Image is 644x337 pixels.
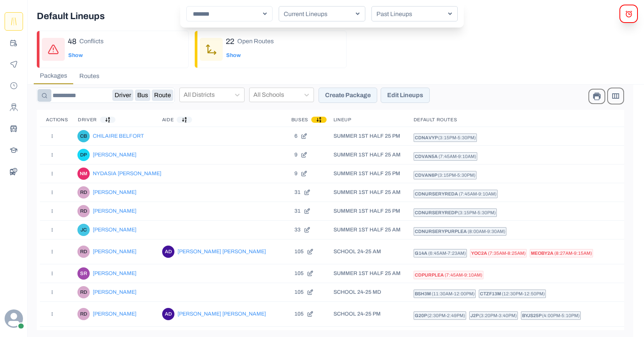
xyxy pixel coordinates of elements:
[414,290,476,298] a: BSH3M (11:30am-12:00pm)
[291,152,297,158] p: 9
[46,186,58,199] button: Actions
[80,246,87,258] div: RAVIN DUROGENE
[521,311,581,320] a: BYJS25P (4:00pm-5:10pm)
[77,149,161,161] a: DOUGLAS PARKER[PERSON_NAME]
[80,130,87,142] div: CHILAIRE BELFORT
[291,311,304,317] p: 105
[471,251,488,256] span: YOC2A
[226,48,241,63] button: Show
[5,141,23,159] button: Schools
[93,270,136,277] p: [PERSON_NAME]
[333,270,401,277] p: SUMMER 1ST HALF 25 AM
[542,313,580,318] span: ( 4:00pm - 5:10pm )
[77,267,161,280] a: SHADAJI RAMSEY[PERSON_NAME]
[93,171,161,177] p: NYDASIA [PERSON_NAME]
[414,152,477,161] a: CDVAN5A (7:45am-9:10am)
[80,267,87,280] div: SHADAJI RAMSEY
[77,168,161,180] a: NYDASIA MCDONALDNYDASIA [PERSON_NAME]
[77,286,161,298] a: RAVIN DUROGENE[PERSON_NAME]
[291,133,297,139] p: 6
[93,289,136,295] p: [PERSON_NAME]
[415,272,445,278] span: CDPURPLEA
[438,173,475,178] span: ( 3:15pm - 5:30pm )
[333,311,401,317] p: SCHOOL 24-25 PM
[333,133,401,139] p: SUMMER 1ST HALF 25 PM
[415,191,459,197] span: CDNURSERYREDA
[5,34,23,52] button: Planning
[93,249,136,255] p: [PERSON_NAME]
[177,311,266,317] p: [PERSON_NAME] [PERSON_NAME]
[470,313,479,318] span: J2P
[68,36,76,47] p: 48
[177,249,266,255] p: [PERSON_NAME] [PERSON_NAME]
[414,190,498,198] a: CDNURSERYREDA (7:45am-9:10am)
[428,251,466,256] span: ( 6:45am - 7:23am )
[80,149,87,161] div: DOUGLAS PARKER
[415,229,468,234] span: CDNURSERYPURPLEA
[415,135,438,140] span: CDNAVYP
[93,227,136,233] p: [PERSON_NAME]
[468,229,505,234] span: ( 8:00am - 9:30am )
[77,205,161,217] a: RAVIN DUROGENE[PERSON_NAME]
[291,227,301,233] p: 33
[415,291,432,296] span: BSH3M
[381,88,430,103] button: Edit Lineups
[77,246,161,258] a: RAVIN DUROGENE[PERSON_NAME]
[414,133,477,142] a: CDNAVYP (3:15pm-5:30pm)
[46,267,58,280] button: Actions
[291,117,308,123] p: Buses
[531,251,554,256] span: MEOBY2A
[427,313,465,318] span: ( 2:30pm - 2:49pm )
[46,168,58,180] button: Actions
[438,135,476,140] span: ( 3:15pm - 5:30pm )
[77,130,161,142] a: CHILAIRE BELFORTCHILAIRE BELFORT
[415,154,439,159] span: CDVAN5A
[77,308,161,320] a: RAVIN DUROGENE[PERSON_NAME]
[414,171,476,179] a: CDVAN6P (3:15pm-5:30pm)
[135,90,150,101] button: Bus
[5,77,23,95] a: Payroll
[415,210,458,215] span: CDNURSERYREDP
[46,308,58,320] button: Actions
[522,313,542,318] span: BYJS25P
[291,289,304,295] p: 105
[80,224,87,236] div: JOHN CINEAS
[439,154,476,159] span: ( 7:45am - 9:10am )
[415,173,438,178] span: CDVAN6P
[5,119,23,138] button: Buses
[619,5,638,23] button: alerts Modal
[479,313,517,318] span: ( 3:20pm - 3:40pm )
[46,224,58,236] button: Actions
[333,227,401,233] p: SUMMER 1ST HALF 25 AM
[458,210,496,215] span: ( 3:15pm - 5:30pm )
[165,246,172,258] div: ANN DAVIS
[459,191,496,197] span: ( 7:45am - 9:10am )
[93,189,136,195] p: [PERSON_NAME]
[291,270,304,277] p: 105
[80,168,87,180] div: NYDASIA MCDONALD
[608,88,623,104] button: Show / Hide columns
[68,48,83,63] button: Show
[46,286,58,298] button: Actions
[80,205,87,217] div: RAVIN DUROGENE
[73,68,105,84] button: Routes
[480,291,502,296] span: CTZF13M
[237,37,274,46] p: Open Routes
[46,246,58,258] button: Actions
[554,251,592,256] span: ( 8:27am - 9:15am )
[5,98,23,116] button: Drivers
[373,10,450,19] p: Past Lineups
[40,113,77,127] th: Actions
[291,189,301,195] p: 31
[5,55,23,73] button: Monitoring
[34,68,73,84] button: Packages
[93,311,136,317] p: [PERSON_NAME]
[333,289,401,295] p: SCHOOL 24-25 MD
[469,311,518,320] a: J2P (3:20pm-3:40pm)
[530,249,593,257] a: MEOBY2A (8:27am-9:15am)
[488,251,526,256] span: ( 7:35am - 8:25am )
[432,291,475,296] span: ( 11:30am - 12:00pm )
